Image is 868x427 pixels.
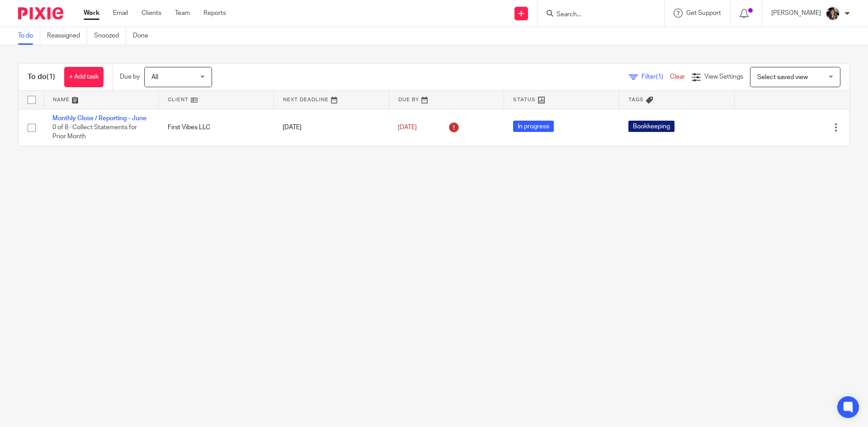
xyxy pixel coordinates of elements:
a: Clear [670,74,685,80]
span: 0 of 8 · Collect Statements for Prior Month [52,124,137,140]
span: Get Support [686,10,721,16]
span: Tags [628,97,644,102]
span: All [151,74,158,80]
a: Reassigned [47,27,87,45]
a: To do [18,27,40,45]
span: [DATE] [398,124,417,131]
a: Reports [203,9,226,18]
span: Bookkeeping [628,121,675,132]
a: Done [133,27,155,45]
span: (1) [47,73,55,80]
td: [DATE] [274,109,389,146]
span: View Settings [704,74,743,80]
input: Search [556,11,637,19]
img: Pixie [18,7,63,19]
a: + Add task [64,67,104,87]
h1: To do [28,72,55,82]
p: Due by [120,72,140,81]
p: [PERSON_NAME] [771,9,821,18]
a: Monthly Close / Reporting - June [52,115,146,122]
img: IMG_2906.JPEG [826,6,840,21]
span: Filter [642,74,670,80]
span: (1) [656,74,663,80]
span: In progress [513,121,554,132]
a: Team [175,9,190,18]
a: Clients [142,9,161,18]
span: Select saved view [757,74,808,80]
a: Work [84,9,99,18]
a: Snoozed [94,27,126,45]
a: Email [113,9,128,18]
td: First Vibes LLC [159,109,274,146]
